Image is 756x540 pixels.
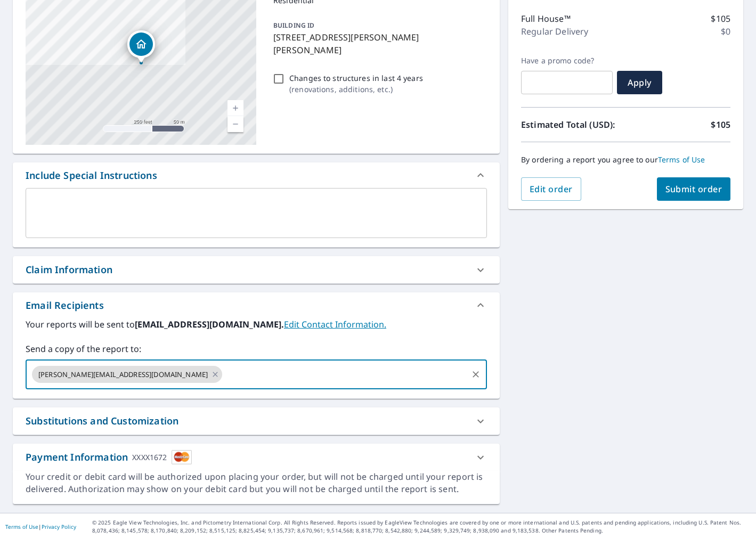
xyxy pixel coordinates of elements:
[32,370,214,380] span: [PERSON_NAME][EMAIL_ADDRESS][DOMAIN_NAME]
[172,450,192,464] img: cardImage
[658,154,705,165] a: Terms of Use
[227,100,243,116] a: Current Level 17, Zoom In
[32,366,222,383] div: [PERSON_NAME][EMAIL_ADDRESS][DOMAIN_NAME]
[26,342,487,355] label: Send a copy of the report to:
[26,318,487,331] label: Your reports will be sent to
[284,318,386,330] a: EditContactInfo
[521,12,571,25] p: Full House™
[665,183,722,195] span: Submit order
[617,71,662,94] button: Apply
[132,450,167,464] div: XXXX1672
[26,263,112,277] div: Claim Information
[42,523,76,530] a: Privacy Policy
[521,155,730,165] p: By ordering a report you agree to our
[711,118,730,131] p: $105
[5,523,76,530] p: |
[135,318,284,330] b: [EMAIL_ADDRESS][DOMAIN_NAME].
[273,21,314,30] p: BUILDING ID
[13,162,500,188] div: Include Special Instructions
[26,298,104,313] div: Email Recipients
[289,84,423,95] p: ( renovations, additions, etc. )
[530,183,573,195] span: Edit order
[127,30,155,63] div: Dropped pin, building 1, Residential property, 355 Bates Ave Saint Paul, MN 55106
[521,56,613,66] label: Have a promo code?
[26,471,487,495] div: Your credit or debit card will be authorized upon placing your order, but will not be charged unt...
[13,444,500,471] div: Payment InformationXXXX1672cardImage
[26,168,157,183] div: Include Special Instructions
[289,72,423,84] p: Changes to structures in last 4 years
[92,519,751,535] p: © 2025 Eagle View Technologies, Inc. and Pictometry International Corp. All Rights Reserved. Repo...
[13,407,500,435] div: Substitutions and Customization
[26,450,192,464] div: Payment Information
[711,12,730,25] p: $105
[625,77,654,88] span: Apply
[721,25,730,38] p: $0
[13,256,500,283] div: Claim Information
[468,367,483,382] button: Clear
[273,31,483,56] p: [STREET_ADDRESS][PERSON_NAME][PERSON_NAME]
[5,523,38,530] a: Terms of Use
[657,177,731,201] button: Submit order
[521,118,626,131] p: Estimated Total (USD):
[26,414,178,428] div: Substitutions and Customization
[521,25,588,38] p: Regular Delivery
[13,292,500,318] div: Email Recipients
[521,177,581,201] button: Edit order
[227,116,243,132] a: Current Level 17, Zoom Out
